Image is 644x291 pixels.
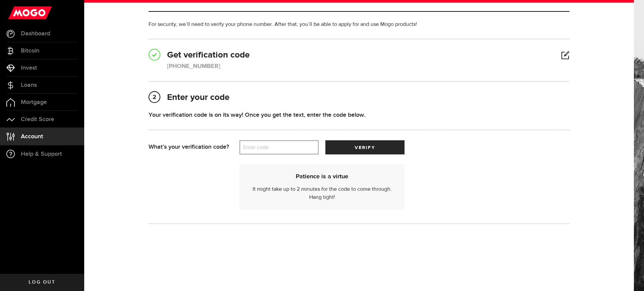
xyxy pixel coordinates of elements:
h2: Get verification code [149,49,570,61]
span: 2 [149,92,160,103]
span: Credit Score [21,116,54,122]
span: Invest [21,65,37,71]
span: Help & Support [21,151,62,157]
label: Enter code [239,141,319,154]
p: For security, we’ll need to verify your phone number. After that, you’ll be able to apply for and... [149,21,570,29]
span: Loans [21,82,37,88]
button: verify [325,140,405,154]
span: Mortgage [21,99,47,105]
span: Account [21,134,43,140]
button: Open LiveChat chat widget [5,3,26,23]
div: [PHONE_NUMBER] [167,62,220,71]
span: verify [355,145,375,150]
h6: Patience is a virtue [248,173,396,180]
span: Dashboard [21,31,50,37]
div: What’s your verification code? [149,140,239,154]
div: Your verification code is on its way! Once you get the text, enter the code below. [149,110,570,119]
h2: Enter your code [149,92,570,104]
div: It might take up to 2 minutes for the code to come through. Hang tight! [248,173,396,202]
span: Log out [29,280,55,285]
span: Bitcoin [21,48,39,54]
